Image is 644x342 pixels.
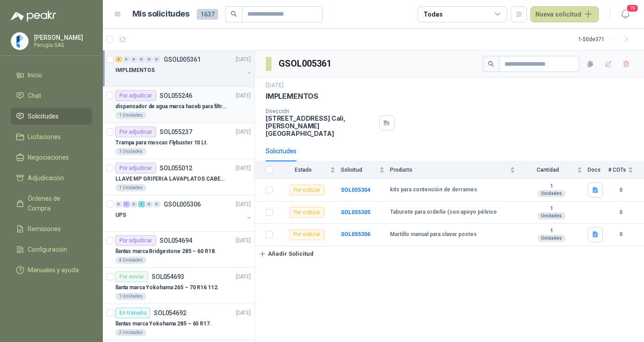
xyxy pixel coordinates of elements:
span: Producto [390,167,508,173]
img: Logo peakr [11,11,56,21]
p: dispensador de agua marca haceb para filtros Nikkei [115,102,227,111]
div: 4 Unidades [115,257,146,264]
b: 1 [521,228,582,235]
b: 0 [608,186,633,194]
span: Negociaciones [28,152,69,162]
a: Chat [11,87,92,104]
a: Añadir Solicitud [255,246,644,262]
p: [DATE] [236,236,251,245]
p: Trampa para moscas Flybuster 10 Lt. [115,139,208,147]
p: LLAVE MP GRIFERIA LAVAPLATOS CABEZA EXTRAIBLE [115,175,227,183]
div: Por cotizar [289,185,324,195]
th: Solicitud [341,161,390,179]
div: 3 [115,56,122,63]
div: Solicitudes [266,146,297,156]
a: Órdenes de Compra [11,190,92,217]
a: Adjudicación [11,169,92,186]
button: 19 [617,6,633,22]
div: 0 [153,56,160,63]
span: Configuración [28,245,67,254]
a: Por adjudicarSOL054694[DATE] llantas marca Bridgestone 285 – 60 R18.4 Unidades [103,232,254,268]
p: [DATE] [266,81,284,90]
p: [DATE] [236,128,251,136]
span: Licitaciones [28,132,61,142]
p: SOL055012 [160,165,192,171]
span: search [231,11,237,17]
div: 0 [123,56,130,63]
div: 1 - 50 de 371 [578,32,633,46]
a: SOL055304 [341,187,370,193]
p: [DATE] [236,273,251,281]
p: llantas marca Bridgestone 285 – 60 R18. [115,247,216,256]
th: Producto [390,161,521,179]
p: UPS [115,211,126,220]
button: Nueva solicitud [530,6,599,22]
b: kits para contención de derrames [390,186,477,194]
b: 0 [608,208,633,217]
span: Inicio [28,70,42,80]
a: Configuración [11,241,92,258]
div: 1 [138,201,145,207]
p: [DATE] [236,164,251,173]
a: 3 0 0 0 0 0 GSOL005361[DATE] IMPLEMENTOS [115,54,253,83]
span: 19 [626,4,639,13]
div: Por adjudicar [115,235,156,246]
a: Solicitudes [11,108,92,125]
a: SOL055306 [341,231,370,237]
b: 1 [521,205,582,212]
p: [DATE] [236,55,251,64]
div: En tránsito [115,308,150,318]
p: SOL054692 [154,310,186,316]
div: Unidades [538,212,565,220]
div: 1 [123,201,130,207]
div: 0 [138,56,145,63]
b: 1 [521,183,582,190]
p: SOL055246 [160,93,192,99]
span: Estado [278,167,328,173]
p: [STREET_ADDRESS] Cali , [PERSON_NAME][GEOGRAPHIC_DATA] [266,114,376,137]
div: Por adjudicar [115,90,156,101]
div: Todas [424,9,442,19]
span: Órdenes de Compra [28,194,84,213]
p: GSOL005361 [164,56,201,63]
a: Por enviarSOL054693[DATE] llanta marca Yokohama 265 – 70 R16 112.1 Unidades [103,268,254,304]
div: Unidades [538,190,565,197]
a: Inicio [11,67,92,84]
p: SOL054694 [160,237,192,244]
span: # COTs [608,167,626,173]
h1: Mis solicitudes [132,8,190,21]
a: Remisiones [11,220,92,237]
p: IMPLEMENTOS [115,66,155,75]
span: 1637 [197,9,218,20]
div: Por enviar [115,271,148,282]
p: [DATE] [236,200,251,209]
span: Solicitudes [28,111,59,121]
div: 2 Unidades [115,329,146,336]
p: [DATE] [236,309,251,317]
div: 0 [153,201,160,207]
a: Por adjudicarSOL055237[DATE] Trampa para moscas Flybuster 10 Lt.1 Unidades [103,123,254,159]
a: Negociaciones [11,149,92,166]
h3: GSOL005361 [279,57,333,71]
img: Company Logo [11,33,28,50]
th: Estado [278,161,341,179]
th: # COTs [608,161,644,179]
a: Por adjudicarSOL055012[DATE] LLAVE MP GRIFERIA LAVAPLATOS CABEZA EXTRAIBLE1 Unidades [103,159,254,195]
div: 0 [146,201,153,207]
p: [PERSON_NAME] [34,34,90,41]
p: Dirección [266,108,376,114]
button: Añadir Solicitud [255,246,318,262]
div: 0 [115,201,122,207]
span: Solicitud [341,167,377,173]
div: 1 Unidades [115,148,146,155]
p: [DATE] [236,92,251,100]
div: Por cotizar [289,229,324,240]
div: Por adjudicar [115,127,156,137]
div: Unidades [538,235,565,242]
span: Chat [28,91,41,101]
p: llantas marca Yokohama 285 – 65 R17. [115,320,212,328]
div: 1 Unidades [115,112,146,119]
a: Licitaciones [11,128,92,145]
